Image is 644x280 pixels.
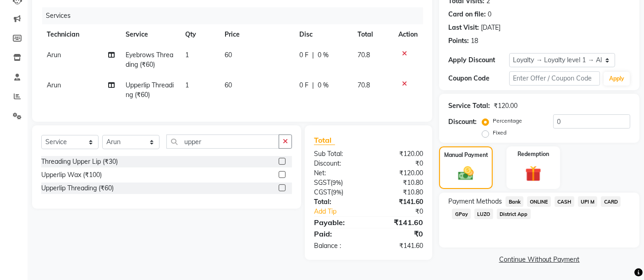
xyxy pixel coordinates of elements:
[42,7,430,24] div: Services
[369,159,430,168] div: ₹0
[41,170,102,180] div: Upperlip Wax (₹100)
[448,117,477,127] div: Discount:
[225,81,232,89] span: 60
[318,81,329,90] span: 0 %
[307,149,369,159] div: Sub Total:
[369,241,430,251] div: ₹141.60
[448,55,509,65] div: Apply Discount
[578,196,598,207] span: UPI M
[47,51,61,59] span: Arun
[312,81,314,90] span: |
[481,23,501,32] div: [DATE]
[185,51,189,59] span: 1
[307,168,369,178] div: Net:
[307,217,369,228] div: Payable:
[126,81,174,99] span: Upperlip Threading (₹60)
[307,228,369,239] div: Paid:
[166,135,279,149] input: Search or Scan
[497,209,531,219] span: District App
[379,207,430,216] div: ₹0
[318,50,329,60] span: 0 %
[604,72,630,86] button: Apply
[41,183,114,193] div: Upperlip Threading (₹60)
[448,197,502,206] span: Payment Methods
[369,217,430,228] div: ₹141.60
[185,81,189,89] span: 1
[369,228,430,239] div: ₹0
[294,24,352,45] th: Disc
[369,178,430,188] div: ₹10.80
[509,71,600,86] input: Enter Offer / Coupon Code
[225,51,232,59] span: 60
[369,188,430,197] div: ₹10.80
[314,135,335,145] span: Total
[307,207,379,216] a: Add Tip
[369,168,430,178] div: ₹120.00
[307,241,369,251] div: Balance :
[448,74,509,83] div: Coupon Code
[453,165,478,183] img: _cash.svg
[126,51,173,69] span: Eyebrows Threading (₹60)
[41,157,118,167] div: Threading Upper Lip (₹30)
[474,209,493,219] span: LUZO
[332,179,341,186] span: 9%
[307,178,369,188] div: ( )
[369,197,430,207] div: ₹141.60
[299,81,308,90] span: 0 F
[555,196,574,207] span: CASH
[452,209,471,219] span: GPay
[601,196,621,207] span: CARD
[358,51,370,59] span: 70.8
[220,24,294,45] th: Price
[448,36,469,46] div: Points:
[333,188,341,196] span: 9%
[506,196,523,207] span: Bank
[352,24,393,45] th: Total
[314,178,330,187] span: SGST
[120,24,180,45] th: Service
[358,81,370,89] span: 70.8
[448,101,490,111] div: Service Total:
[369,149,430,159] div: ₹120.00
[448,10,486,19] div: Card on file:
[307,188,369,197] div: ( )
[527,196,551,207] span: ONLINE
[180,24,219,45] th: Qty
[493,117,522,125] label: Percentage
[448,23,479,32] div: Last Visit:
[488,10,491,19] div: 0
[307,159,369,168] div: Discount:
[444,151,488,159] label: Manual Payment
[299,50,308,60] span: 0 F
[312,50,314,60] span: |
[307,197,369,207] div: Total:
[393,24,423,45] th: Action
[517,150,549,158] label: Redemption
[47,81,61,89] span: Arun
[41,24,120,45] th: Technician
[314,188,331,196] span: CGST
[520,164,546,184] img: _gift.svg
[494,101,517,111] div: ₹120.00
[441,255,638,264] a: Continue Without Payment
[471,36,478,46] div: 18
[493,129,506,137] label: Fixed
